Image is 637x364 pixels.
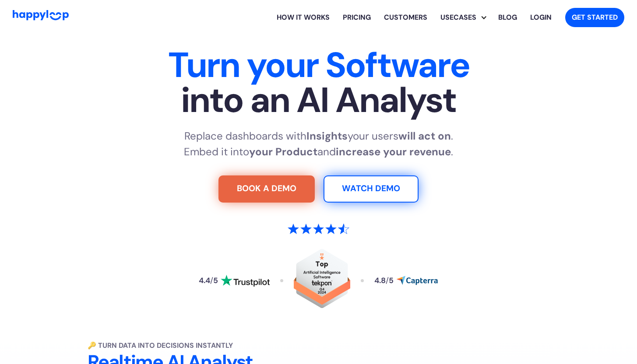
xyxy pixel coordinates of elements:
span: into an AI Analyst [46,83,592,118]
div: 4.8 5 [374,277,394,285]
a: Get started with HappyLoop [565,8,624,27]
p: Replace dashboards with your users . Embed it into and . [184,128,453,160]
a: View HappyLoop pricing plans [336,3,377,31]
strong: Insights [306,129,348,143]
img: HappyLoop Logo [13,10,69,20]
div: Usecases [434,12,483,23]
a: Visit the HappyLoop blog for insights [492,3,524,31]
strong: your Product [249,145,317,158]
a: Read reviews about HappyLoop on Trustpilot [199,275,270,287]
div: 4.4 5 [199,277,218,285]
div: Explore HappyLoop use cases [434,3,492,31]
a: Try For Free [218,175,315,203]
strong: will act on [398,129,451,143]
a: Read reviews about HappyLoop on Capterra [374,276,438,285]
a: Learn how HappyLoop works [377,3,434,31]
div: Usecases [440,3,492,31]
a: Read reviews about HappyLoop on Tekpon [294,249,351,312]
a: Watch Demo [324,175,419,203]
strong: 🔑 Turn Data into Decisions Instantly [88,341,233,350]
a: Log in to your HappyLoop account [524,3,558,31]
span: / [386,276,389,285]
h1: Turn your Software [46,48,592,118]
strong: increase your revenue [336,145,451,158]
span: / [210,276,213,285]
a: Learn how HappyLoop works [270,3,336,31]
a: Go to Home Page [13,10,69,24]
